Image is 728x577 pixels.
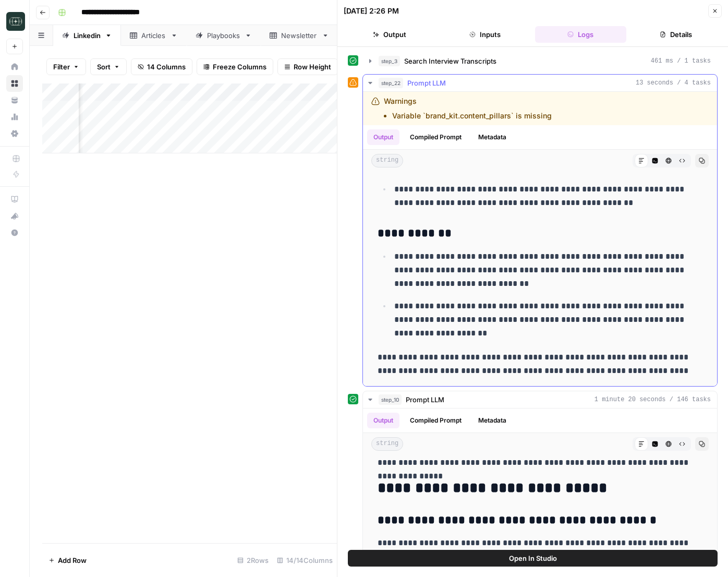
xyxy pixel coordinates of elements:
button: Output [367,129,399,145]
span: 13 seconds / 4 tasks [636,78,711,88]
div: Playbooks [207,30,240,41]
span: string [371,154,403,167]
a: Your Data [6,92,23,109]
span: step_10 [379,394,402,405]
a: Usage [6,109,23,125]
button: Output [344,26,435,43]
button: Sort [90,58,127,75]
div: 2 Rows [233,552,273,569]
button: 461 ms / 1 tasks [363,53,717,69]
span: Open In Studio [509,553,557,563]
img: Catalyst Logo [6,12,25,31]
div: Warnings [384,96,552,121]
span: Prompt LLM [406,394,444,405]
button: What's new? [6,208,23,224]
li: Variable `brand_kit.content_pillars` is missing [392,111,552,121]
span: Row Height [294,62,331,72]
a: Home [6,58,23,75]
span: Add Row [58,555,87,566]
button: Output [367,413,399,428]
span: 14 Columns [147,62,186,72]
button: Metadata [472,413,513,428]
span: Filter [53,62,70,72]
div: 13 seconds / 4 tasks [363,92,717,386]
button: Metadata [472,129,513,145]
a: Articles [121,25,187,46]
button: 14 Columns [131,58,192,75]
span: Freeze Columns [213,62,266,72]
div: Linkedin [74,30,101,41]
a: Newsletter [261,25,338,46]
div: [DATE] 2:26 PM [344,6,399,16]
button: Row Height [277,58,338,75]
span: string [371,437,403,451]
button: 1 minute 20 seconds / 146 tasks [363,391,717,408]
button: Workspace: Catalyst [6,8,23,34]
button: Open In Studio [348,550,718,567]
button: Help + Support [6,224,23,241]
button: Compiled Prompt [404,413,468,428]
button: Filter [46,58,86,75]
div: What's new? [7,208,22,224]
span: Search Interview Transcripts [404,56,496,66]
a: Browse [6,75,23,92]
button: Inputs [439,26,530,43]
span: step_22 [379,78,403,88]
button: Logs [535,26,626,43]
a: Playbooks [187,25,261,46]
span: Sort [97,62,111,72]
span: step_3 [379,56,400,66]
div: Newsletter [281,30,318,41]
a: Linkedin [53,25,121,46]
div: 14/14 Columns [273,552,337,569]
button: Freeze Columns [197,58,273,75]
a: Settings [6,125,23,142]
button: Add Row [42,552,93,569]
a: AirOps Academy [6,191,23,208]
span: 461 ms / 1 tasks [651,56,711,66]
button: Details [630,26,722,43]
span: Prompt LLM [407,78,446,88]
div: Articles [141,30,166,41]
button: Compiled Prompt [404,129,468,145]
span: 1 minute 20 seconds / 146 tasks [594,395,711,404]
button: 13 seconds / 4 tasks [363,75,717,91]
